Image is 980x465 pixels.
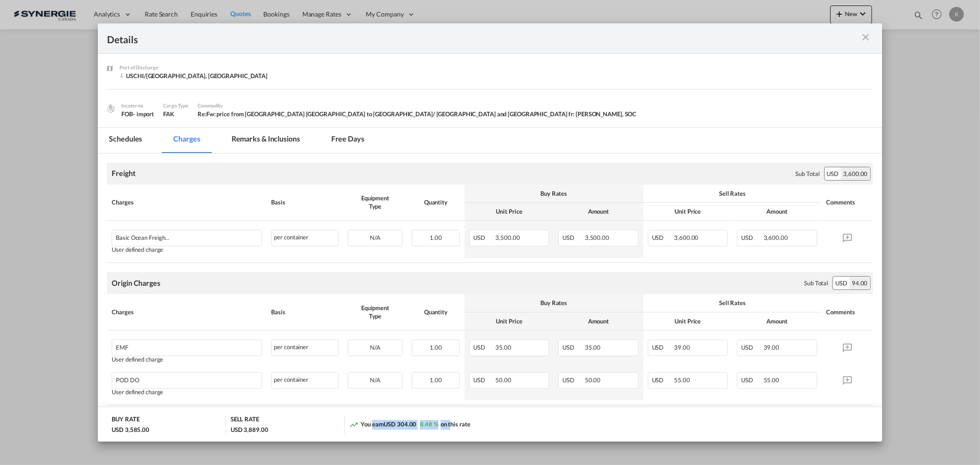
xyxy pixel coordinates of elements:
[764,344,780,351] span: 39.00
[162,128,211,153] md-tab-item: Charges
[112,415,139,425] div: BUY RATE
[271,230,339,246] div: per container
[271,308,339,316] div: Basis
[271,340,339,356] div: per container
[741,344,762,351] span: USD
[231,425,268,434] div: USD 3,889.00
[412,198,460,206] div: Quantity
[652,344,673,351] span: USD
[562,376,583,384] span: USD
[370,344,380,351] span: N/A
[648,299,817,307] div: Sell Rates
[430,376,442,384] span: 1.00
[469,189,639,198] div: Buy Rates
[121,102,154,110] div: Incoterms
[112,356,262,363] div: User defined charge
[643,203,732,221] th: Unit Price
[622,110,623,118] span: ,
[764,234,788,241] span: 3,600.00
[163,110,188,118] div: FAK
[349,420,358,429] md-icon: icon-trending-up
[554,312,643,330] th: Amount
[348,194,402,210] div: Equipment Type
[231,415,259,425] div: SELL RATE
[841,167,870,180] div: 3,600.00
[112,246,262,253] div: User defined charge
[133,110,154,118] div: - import
[116,340,222,351] div: EMF
[112,278,160,288] div: Origin Charges
[112,308,262,316] div: Charges
[221,128,311,153] md-tab-item: Remarks & Inclusions
[465,203,554,221] th: Unit Price
[98,23,882,442] md-dialog: Port of Loading ...
[119,72,267,80] div: USCHI/Chicago, IL
[804,279,828,287] div: Sub Total
[825,167,841,180] div: USD
[585,234,609,241] span: 3,500.00
[469,299,639,307] div: Buy Rates
[741,234,762,241] span: USD
[674,234,698,241] span: 3,600.00
[652,376,673,384] span: USD
[643,312,732,330] th: Unit Price
[496,234,520,241] span: 3,500.00
[732,312,821,330] th: Amount
[625,110,637,118] span: SOC
[732,203,821,221] th: Amount
[496,376,512,384] span: 50.00
[348,304,402,320] div: Equipment Type
[119,63,267,72] div: Port of Discharge
[320,128,375,153] md-tab-item: Free days
[98,128,385,153] md-pagination-wrapper: Use the left and right arrow keys to navigate between tabs
[112,168,135,178] div: Freight
[822,294,873,330] th: Comments
[430,234,442,241] span: 1.00
[473,234,494,241] span: USD
[107,33,796,44] div: Details
[562,344,583,351] span: USD
[349,420,470,430] div: You earn on this rate
[112,389,262,396] div: User defined charge
[384,420,416,428] span: USD 304.00
[473,344,494,351] span: USD
[116,373,222,384] div: POD DO
[850,277,870,289] div: 94.00
[764,376,780,384] span: 55.00
[674,344,690,351] span: 39.00
[741,376,762,384] span: USD
[112,425,149,434] div: USD 3,585.00
[121,110,154,118] div: FOB
[271,372,339,389] div: per container
[833,277,850,289] div: USD
[98,128,153,153] md-tab-item: Schedules
[585,376,601,384] span: 50.00
[370,234,380,241] span: N/A
[674,376,690,384] span: 55.00
[652,234,673,241] span: USD
[412,308,460,316] div: Quantity
[198,102,636,110] div: Commodity
[796,170,820,178] div: Sub Total
[106,103,116,113] img: cargo.png
[271,198,339,206] div: Basis
[198,110,625,118] span: Re:Fw: price from [GEOGRAPHIC_DATA] [GEOGRAPHIC_DATA] to [GEOGRAPHIC_DATA]/ [GEOGRAPHIC_DATA] and...
[112,198,262,206] div: Charges
[554,203,643,221] th: Amount
[473,376,494,384] span: USD
[822,185,873,221] th: Comments
[116,230,222,241] div: Basic Ocean Freight to Montreal and Toronto
[420,420,438,428] span: 8.48 %
[562,234,583,241] span: USD
[496,344,512,351] span: 35.00
[430,344,442,351] span: 1.00
[465,312,554,330] th: Unit Price
[370,376,380,384] span: N/A
[648,189,817,198] div: Sell Rates
[861,32,872,43] md-icon: icon-close m-3 fg-AAA8AD cursor
[585,344,601,351] span: 35.00
[163,102,188,110] div: Cargo Type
